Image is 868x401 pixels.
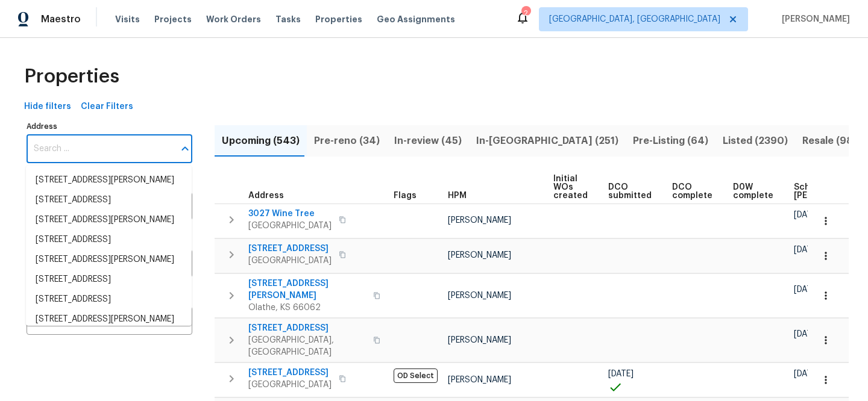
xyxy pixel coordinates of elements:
[76,96,138,118] button: Clear Filters
[608,370,634,378] span: [DATE]
[177,140,193,157] button: Close
[26,190,192,210] li: [STREET_ADDRESS]
[248,367,332,379] span: [STREET_ADDRESS]
[275,15,301,23] span: Tasks
[377,13,455,25] span: Geo Assignments
[26,270,192,290] li: [STREET_ADDRESS]
[476,132,618,149] span: In-[GEOGRAPHIC_DATA] (251)
[794,285,819,294] span: [DATE]
[26,210,192,230] li: [STREET_ADDRESS][PERSON_NAME]
[27,123,192,130] label: Address
[24,99,71,114] span: Hide filters
[19,96,76,118] button: Hide filters
[248,334,366,358] span: [GEOGRAPHIC_DATA], [GEOGRAPHIC_DATA]
[222,132,300,149] span: Upcoming (543)
[448,336,511,344] span: [PERSON_NAME]
[27,135,174,163] input: Search ...
[794,183,862,200] span: Scheduled [PERSON_NAME]
[448,376,511,384] span: [PERSON_NAME]
[26,250,192,270] li: [STREET_ADDRESS][PERSON_NAME]
[794,246,819,254] span: [DATE]
[448,191,467,200] span: HPM
[26,170,192,190] li: [STREET_ADDRESS][PERSON_NAME]
[794,370,819,378] span: [DATE]
[154,13,192,25] span: Projects
[553,175,588,200] span: Initial WOs created
[672,183,712,200] span: DCO complete
[549,13,720,25] span: [GEOGRAPHIC_DATA], [GEOGRAPHIC_DATA]
[521,7,530,19] div: 2
[24,70,119,82] span: Properties
[394,368,438,383] span: OD Select
[394,132,462,149] span: In-review (45)
[723,132,788,149] span: Listed (2390)
[26,290,192,309] li: [STREET_ADDRESS]
[777,13,850,25] span: [PERSON_NAME]
[448,216,511,225] span: [PERSON_NAME]
[394,191,417,200] span: Flags
[248,243,332,255] span: [STREET_ADDRESS]
[248,379,332,391] span: [GEOGRAPHIC_DATA]
[248,322,366,334] span: [STREET_ADDRESS]
[248,191,284,200] span: Address
[81,99,133,114] span: Clear Filters
[115,13,140,25] span: Visits
[248,302,366,314] span: Olathe, KS 66062
[733,183,773,200] span: D0W complete
[448,291,511,300] span: [PERSON_NAME]
[314,132,380,149] span: Pre-reno (34)
[248,255,332,267] span: [GEOGRAPHIC_DATA]
[41,13,81,25] span: Maestro
[448,251,511,260] span: [PERSON_NAME]
[26,230,192,250] li: [STREET_ADDRESS]
[248,208,332,220] span: 3027 Wine Tree
[608,183,652,200] span: DCO submitted
[248,278,366,302] span: [STREET_ADDRESS][PERSON_NAME]
[315,13,362,25] span: Properties
[26,309,192,342] li: [STREET_ADDRESS][PERSON_NAME][PERSON_NAME]
[206,13,261,25] span: Work Orders
[802,132,864,149] span: Resale (980)
[633,132,708,149] span: Pre-Listing (64)
[794,211,819,219] span: [DATE]
[248,220,332,232] span: [GEOGRAPHIC_DATA]
[794,330,819,338] span: [DATE]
